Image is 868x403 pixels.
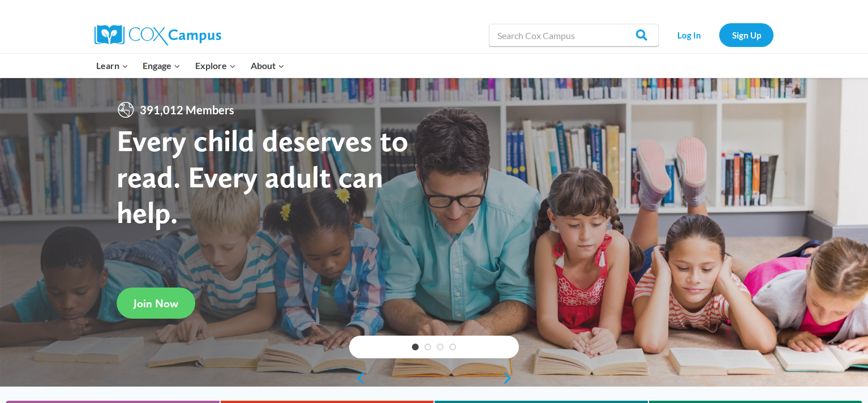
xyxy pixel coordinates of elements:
a: Log In [664,23,714,46]
span: Engage [143,58,181,73]
span: Join Now [134,297,178,310]
div: content slider buttons [349,367,519,389]
span: About [251,58,285,73]
a: 3 [437,344,444,350]
input: Search Cox Campus [489,24,659,46]
a: 2 [424,344,431,350]
a: Join Now [117,288,195,319]
a: next [502,371,519,385]
a: 1 [412,344,419,350]
span: Explore [195,58,236,73]
span: Learn [96,58,128,73]
a: Sign Up [719,23,774,46]
strong: Every child deserves to read. Every adult can help. [117,122,409,230]
nav: Primary Navigation [89,54,291,78]
nav: Secondary Navigation [664,23,774,46]
a: previous [349,371,366,385]
img: Cox Campus [94,25,221,45]
span: 391,012 Members [135,101,239,119]
a: 4 [449,344,456,350]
